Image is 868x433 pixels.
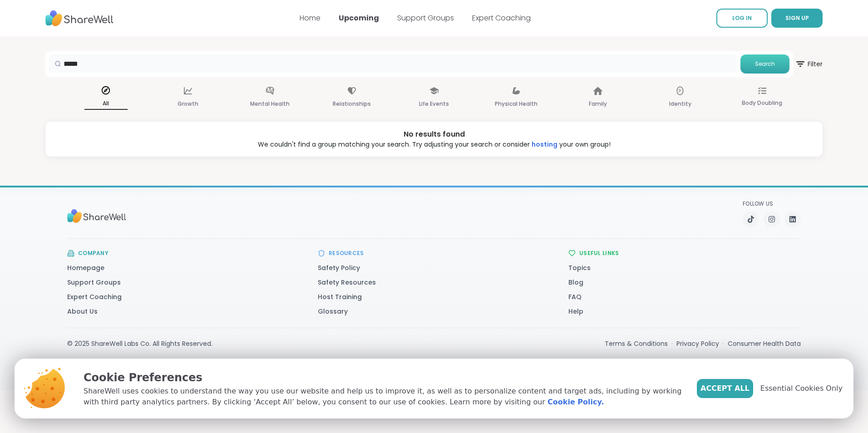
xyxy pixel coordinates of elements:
[732,14,752,22] span: LOG IN
[84,369,682,386] p: Cookie Preferences
[333,98,371,109] p: Relationships
[728,339,801,348] a: Consumer Health Data
[318,278,376,287] a: Safety Resources
[547,397,604,408] a: Cookie Policy.
[53,140,815,149] div: We couldn't find a group matching your search. Try adjusting your search or consider your own group!
[716,9,768,28] a: LOG IN
[495,98,538,109] p: Physical Health
[676,339,719,348] a: Privacy Policy
[771,9,823,28] button: SIGN UP
[568,263,591,272] a: Topics
[579,250,619,257] h3: Useful Links
[532,140,557,149] a: hosting
[568,292,582,301] a: FAQ
[318,263,360,272] a: Safety Policy
[700,383,750,394] span: Accept All
[671,339,673,348] span: ·
[67,339,212,348] div: © 2025 ShareWell Labs Co. All Rights Reserved.
[67,292,122,301] a: Expert Coaching
[67,205,126,227] img: Sharewell
[760,383,843,394] span: Essential Cookies Only
[318,292,362,301] a: Host Training
[784,211,801,227] a: LinkedIn
[397,13,454,23] a: Support Groups
[795,51,823,77] button: Filter
[329,250,364,257] h3: Resources
[764,211,780,227] a: Instagram
[78,250,108,257] h3: Company
[300,13,321,23] a: Home
[419,98,449,109] p: Life Events
[589,98,607,109] p: Family
[67,307,98,316] a: About Us
[178,98,198,109] p: Growth
[339,13,379,23] a: Upcoming
[742,98,782,108] p: Body Doubling
[45,6,113,31] img: ShareWell Nav Logo
[67,278,121,287] a: Support Groups
[67,263,104,272] a: Homepage
[568,278,583,287] a: Blog
[318,307,348,316] a: Glossary
[723,339,724,348] span: ·
[669,98,691,109] p: Identity
[697,379,753,398] button: Accept All
[743,200,801,207] p: Follow Us
[605,339,668,348] a: Terms & Conditions
[568,307,583,316] a: Help
[84,98,128,110] p: All
[472,13,531,23] a: Expert Coaching
[53,129,815,140] div: No results found
[743,211,759,227] a: TikTok
[250,98,290,109] p: Mental Health
[740,54,789,74] button: Search
[84,386,682,408] p: ShareWell uses cookies to understand the way you use our website and help us to improve it, as we...
[755,60,775,68] span: Search
[795,53,823,75] span: Filter
[785,14,809,22] span: SIGN UP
